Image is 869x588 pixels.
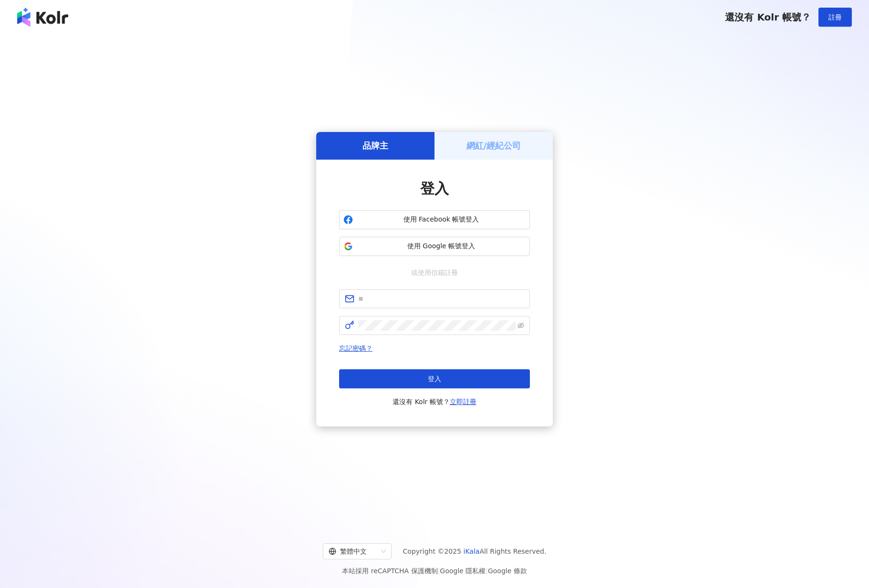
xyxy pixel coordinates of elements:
span: 註冊 [828,13,842,21]
span: eye-invisible [517,322,524,329]
h5: 網紅/經紀公司 [466,140,521,152]
span: 登入 [420,180,449,197]
span: | [486,567,488,575]
button: 使用 Facebook 帳號登入 [339,210,530,229]
button: 使用 Google 帳號登入 [339,237,530,256]
img: logo [17,8,68,27]
span: 或使用信箱註冊 [404,267,465,278]
span: | [438,567,440,575]
a: 忘記密碼？ [339,345,372,352]
div: 繁體中文 [329,544,377,559]
span: 使用 Google 帳號登入 [357,242,526,251]
a: iKala [464,547,480,555]
a: Google 隱私權 [440,567,486,575]
a: Google 條款 [488,567,527,575]
button: 註冊 [818,8,852,27]
button: 登入 [339,369,530,388]
span: Copyright © 2025 All Rights Reserved. [403,546,547,557]
span: 使用 Facebook 帳號登入 [357,215,526,224]
span: 還沒有 Kolr 帳號？ [393,396,476,407]
a: 立即註冊 [450,398,476,406]
span: 還沒有 Kolr 帳號？ [725,11,811,23]
span: 本站採用 reCAPTCHA 保護機制 [342,565,527,577]
h5: 品牌主 [362,140,388,152]
span: 登入 [428,375,441,383]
